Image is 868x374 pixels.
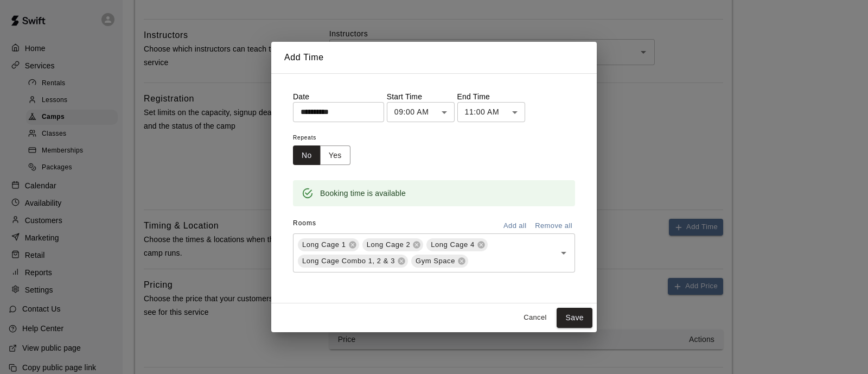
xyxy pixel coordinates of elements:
button: Open [556,245,571,261]
div: Long Cage 2 [362,238,424,251]
div: Long Cage 1 [298,238,359,251]
div: Long Cage Combo 1, 2 & 3 [298,255,408,268]
button: Save [557,308,592,328]
p: End Time [457,91,525,102]
span: Long Cage 1 [298,239,350,250]
span: Repeats [293,131,359,145]
span: Long Cage 4 [426,239,479,250]
h2: Add Time [271,42,597,73]
button: No [293,145,321,166]
span: Gym Space [411,256,459,267]
button: Add all [497,218,532,234]
p: Start Time [387,91,455,102]
span: Long Cage 2 [362,239,415,250]
button: Yes [320,145,350,166]
span: Long Cage Combo 1, 2 & 3 [298,256,399,267]
div: Gym Space [411,255,468,268]
div: 09:00 AM [387,102,455,122]
button: Cancel [518,309,552,326]
span: Rooms [293,219,316,227]
div: 11:00 AM [457,102,525,122]
div: Booking time is available [320,183,406,203]
input: Choose date, selected date is Sep 29, 2025 [293,102,376,122]
p: Date [293,91,384,102]
div: Long Cage 4 [426,238,488,251]
button: Remove all [532,218,575,234]
div: outlined button group [293,145,350,166]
